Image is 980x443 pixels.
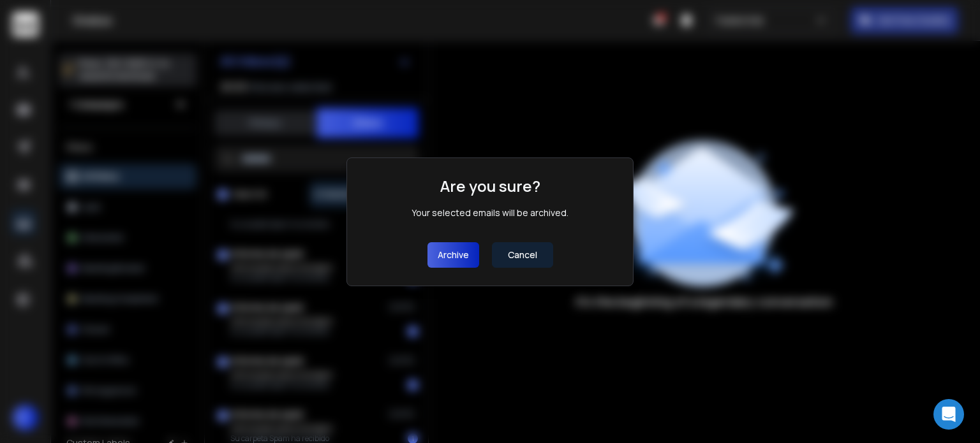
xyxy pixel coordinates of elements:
h1: Are you sure? [440,176,540,196]
div: Open Intercom Messenger [933,399,964,430]
button: archive [427,242,479,268]
button: Cancel [492,242,553,268]
div: Your selected emails will be archived. [412,207,568,219]
p: archive [438,249,469,261]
